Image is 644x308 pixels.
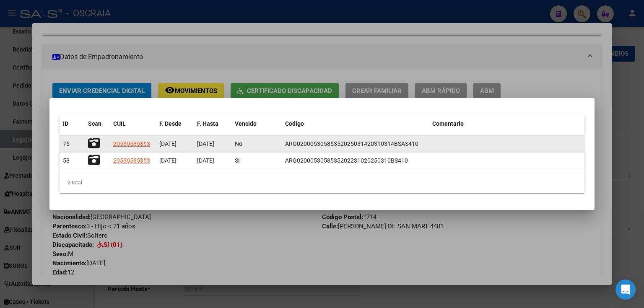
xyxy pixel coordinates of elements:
span: 58 [63,157,70,164]
span: CUIL [113,120,126,127]
span: Vencido [235,120,257,127]
datatable-header-cell: F. Desde [156,115,194,133]
datatable-header-cell: F. Hasta [194,115,231,133]
span: ARG02000530585352025031420310314BSAS410 [285,140,418,147]
span: F. Desde [159,120,182,127]
span: No [235,140,242,147]
datatable-header-cell: Vencido [231,115,282,133]
div: Open Intercom Messenger [615,280,636,300]
span: Si [235,157,239,164]
span: F. Hasta [197,120,218,127]
span: [DATE] [159,140,177,147]
datatable-header-cell: CUIL [110,115,156,133]
span: 20530585353 [113,157,150,164]
span: Scan [88,120,101,127]
div: 2 total [60,172,584,193]
span: Comentario [432,120,464,127]
datatable-header-cell: Comentario [429,115,584,133]
span: [DATE] [159,157,177,164]
span: [DATE] [197,157,214,164]
datatable-header-cell: ID [60,115,85,133]
span: ARG0200053058535202231020250310BS410 [285,157,408,164]
span: Codigo [285,120,304,127]
span: ID [63,120,68,127]
datatable-header-cell: Codigo [282,115,429,133]
span: 20530585353 [113,140,150,147]
span: 75 [63,140,70,147]
span: [DATE] [197,140,214,147]
datatable-header-cell: Scan [85,115,110,133]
